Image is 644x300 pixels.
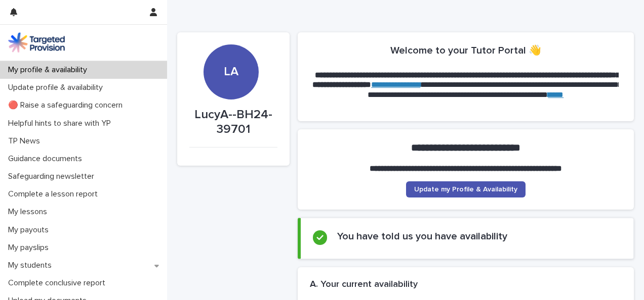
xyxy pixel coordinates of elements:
p: My profile & availability [4,65,95,75]
img: M5nRWzHhSzIhMunXDL62 [8,32,65,53]
h2: Welcome to your Tutor Portal 👋 [390,44,541,57]
p: My lessons [4,207,55,217]
span: Update my Profile & Availability [414,186,517,193]
p: Safeguarding newsletter [4,172,102,181]
h2: You have told us you have availability [337,230,507,242]
p: Helpful hints to share with YP [4,119,119,128]
p: Update profile & availability [4,83,111,92]
p: My payslips [4,243,57,253]
p: My payouts [4,225,57,235]
p: 🔴 Raise a safeguarding concern [4,101,131,110]
p: Complete a lesson report [4,189,106,199]
p: Guidance documents [4,154,90,164]
a: Update my Profile & Availability [406,181,526,197]
p: TP News [4,136,48,146]
p: LucyA--BH24-39701 [189,108,277,137]
h2: A. Your current availability [310,279,418,290]
p: My students [4,261,60,270]
div: LA [204,10,259,79]
p: Complete conclusive report [4,278,113,288]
